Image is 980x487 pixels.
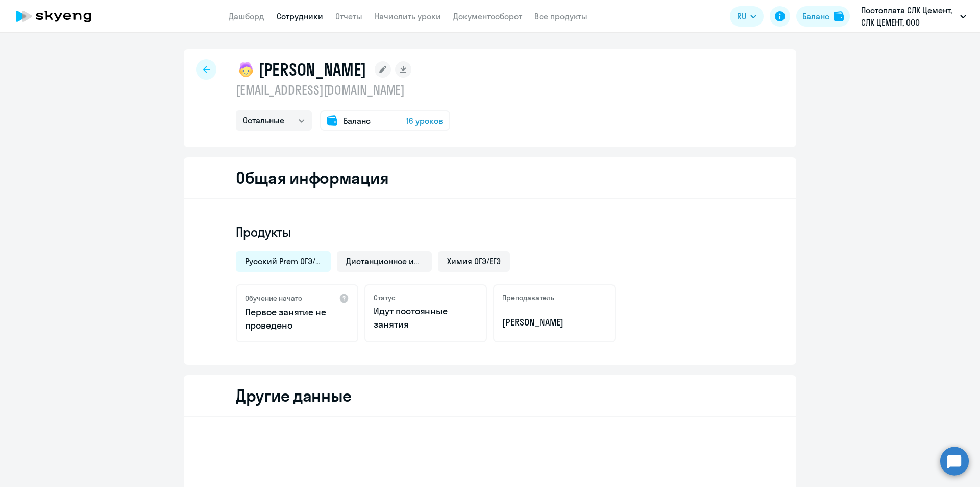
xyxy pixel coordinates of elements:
a: Начислить уроки [375,11,441,21]
span: Химия ОГЭ/ЕГЭ [447,256,501,267]
a: Отчеты [335,11,362,21]
h5: Обучение начато [245,294,302,303]
h2: Другие данные [236,385,352,406]
h2: Общая информация [236,168,388,188]
p: Идут постоянные занятия [374,305,478,331]
img: balance [834,11,844,21]
h4: Продукты [236,224,744,240]
img: child [236,59,256,80]
div: Баланс [802,10,829,22]
span: 16 уроков [406,114,443,127]
h5: Преподаватель [502,293,554,303]
button: Балансbalance [796,6,850,27]
span: Баланс [344,114,371,127]
span: Русский Prem ОГЭ/ЕГЭ [245,256,322,267]
span: Дистанционное индивидуальное занятие по физике для подготовки к ОГЭ и ЕГЭ [346,256,423,267]
h5: Статус [374,293,396,303]
p: Первое занятие не проведено [245,306,349,332]
a: Документооборот [453,11,522,21]
a: Сотрудники [277,11,323,21]
a: Все продукты [534,11,587,21]
p: [PERSON_NAME] [502,316,606,329]
a: Дашборд [229,11,264,21]
button: RU [730,6,764,27]
button: Постоплата СЛК Цемент, СЛК ЦЕМЕНТ, ООО [856,4,971,29]
h1: [PERSON_NAME] [258,59,366,80]
span: RU [737,10,746,22]
p: [EMAIL_ADDRESS][DOMAIN_NAME] [236,82,450,98]
p: Постоплата СЛК Цемент, СЛК ЦЕМЕНТ, ООО [861,4,956,29]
